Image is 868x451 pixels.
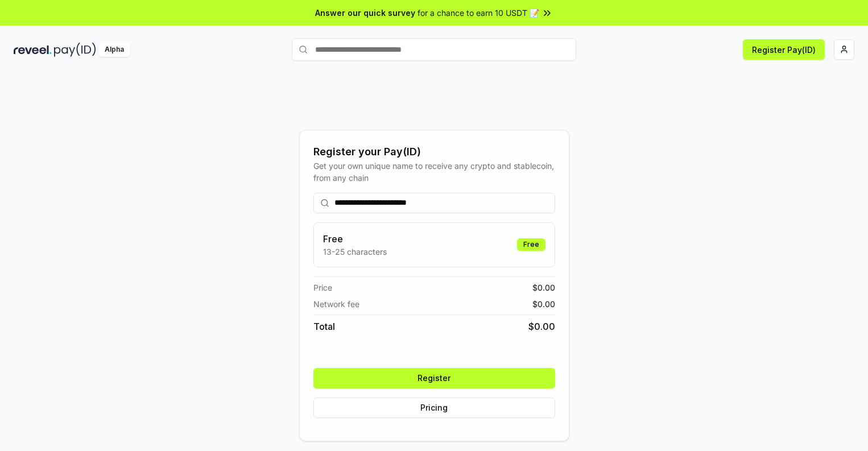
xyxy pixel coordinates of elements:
[98,43,130,57] div: Alpha
[323,246,387,258] p: 13-25 characters
[313,160,555,184] div: Get your own unique name to receive any crypto and stablecoin, from any chain
[532,282,555,293] span: $ 0.00
[418,7,539,19] span: for a chance to earn 10 USDT 📝
[54,43,96,57] img: pay_id
[14,43,52,57] img: reveel_dark
[532,298,555,310] span: $ 0.00
[313,368,555,388] button: Register
[313,398,555,418] button: Pricing
[313,298,359,310] span: Network fee
[743,39,825,60] button: Register Pay(ID)
[517,238,545,251] div: Free
[313,144,555,160] div: Register your Pay(ID)
[313,282,332,293] span: Price
[528,320,555,333] span: $ 0.00
[323,232,387,246] h3: Free
[313,320,335,333] span: Total
[315,7,415,19] span: Answer our quick survey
